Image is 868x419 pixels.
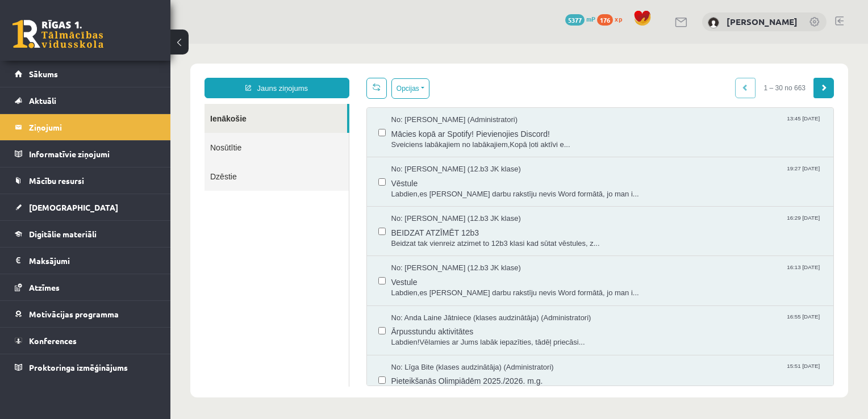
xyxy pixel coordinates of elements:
a: Dzēstie [34,118,178,147]
span: 1 – 30 no 663 [585,34,644,55]
span: 13:45 [DATE] [614,71,652,79]
a: Digitālie materiāli [15,221,156,247]
a: Aktuāli [15,87,156,114]
legend: Maksājumi [29,248,156,274]
a: No: [PERSON_NAME] (12.b3 JK klase) 16:13 [DATE] Vestule Labdien,es [PERSON_NAME] darbu rakstīju n... [221,219,652,254]
span: 16:29 [DATE] [614,170,652,178]
span: Proktoringa izmēģinājums [29,362,128,372]
span: Sākums [29,69,58,79]
a: No: Līga Bite (klases audzinātāja) (Administratori) 15:51 [DATE] Pieteikšanās Olimpiādēm 2025./20... [221,319,652,354]
span: No: [PERSON_NAME] (12.b3 JK klase) [221,219,350,230]
span: No: [PERSON_NAME] (12.b3 JK klase) [221,120,350,131]
a: Motivācijas programma [15,301,156,327]
span: No: Anda Laine Jātniece (klases audzinātāja) (Administratori) [221,269,421,280]
span: Vestule [221,230,652,244]
a: Nosūtītie [34,89,178,118]
span: Ārpusstundu aktivitātes [221,279,652,294]
span: BEIDZAT ATZĪMĒT 12b3 [221,181,652,195]
span: No: [PERSON_NAME] (Administratori) [221,71,348,82]
button: Opcijas [221,35,259,55]
span: Pieteikšanās Olimpiādēm 2025./2026. m.g. [221,329,652,343]
a: Informatīvie ziņojumi [15,141,156,167]
span: mP [586,14,595,23]
span: Labdien,es [PERSON_NAME] darbu rakstīju nevis Word formātā, jo man i... [221,145,652,156]
img: Nikoleta Zamarjonova [708,17,719,28]
a: Ienākošie [34,60,177,89]
legend: Ziņojumi [29,114,156,140]
span: Konferences [29,336,77,346]
span: Mācies kopā ar Spotify! Pievienojies Discord! [221,82,652,96]
a: No: [PERSON_NAME] (12.b3 JK klase) 19:27 [DATE] Vēstule Labdien,es [PERSON_NAME] darbu rakstīju n... [221,120,652,156]
span: Atzīmes [29,282,60,292]
a: 176 xp [597,14,628,23]
a: Maksājumi [15,248,156,274]
span: 19:27 [DATE] [614,120,652,129]
span: Mācību resursi [29,175,84,186]
a: 5377 mP [565,14,595,23]
span: 15:51 [DATE] [614,319,652,327]
a: Konferences [15,328,156,354]
span: [DEMOGRAPHIC_DATA] [29,202,118,212]
a: Mācību resursi [15,167,156,194]
span: Motivācijas programma [29,309,119,319]
span: 176 [597,14,613,26]
a: No: Anda Laine Jātniece (klases audzinātāja) (Administratori) 16:55 [DATE] Ārpusstundu aktivitāte... [221,269,652,304]
span: Digitālie materiāli [29,229,97,239]
span: Vēstule [221,131,652,145]
span: xp [615,14,622,23]
span: 16:55 [DATE] [614,269,652,278]
a: Ziņojumi [15,114,156,140]
span: 16:13 [DATE] [614,219,652,228]
a: Rīgas 1. Tālmācības vidusskola [12,20,103,48]
span: Sveiciens labākajiem no labākajiem,Kopā ļoti aktīvi e... [221,96,652,107]
legend: Informatīvie ziņojumi [29,141,156,167]
a: Proktoringa izmēģinājums [15,354,156,380]
span: Aktuāli [29,95,56,106]
span: Beidzat tak vienreiz atzimet to 12b3 klasi kad sūtat vēstules, z... [221,195,652,206]
a: Sākums [15,61,156,87]
a: Jauns ziņojums [34,34,179,55]
span: 5377 [565,14,585,26]
span: No: Līga Bite (klases audzinātāja) (Administratori) [221,319,383,329]
span: Labdien!Vēlamies ar Jums labāk iepazīties, tādēļ priecāsi... [221,294,652,304]
span: Labdien,es [PERSON_NAME] darbu rakstīju nevis Word formātā, jo man i... [221,244,652,255]
a: [PERSON_NAME] [727,16,798,27]
a: [DEMOGRAPHIC_DATA] [15,194,156,220]
a: No: [PERSON_NAME] (Administratori) 13:45 [DATE] Mācies kopā ar Spotify! Pievienojies Discord! Sve... [221,71,652,106]
a: Atzīmes [15,274,156,300]
a: No: [PERSON_NAME] (12.b3 JK klase) 16:29 [DATE] BEIDZAT ATZĪMĒT 12b3 Beidzat tak vienreiz atzimet... [221,170,652,205]
span: No: [PERSON_NAME] (12.b3 JK klase) [221,170,350,181]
